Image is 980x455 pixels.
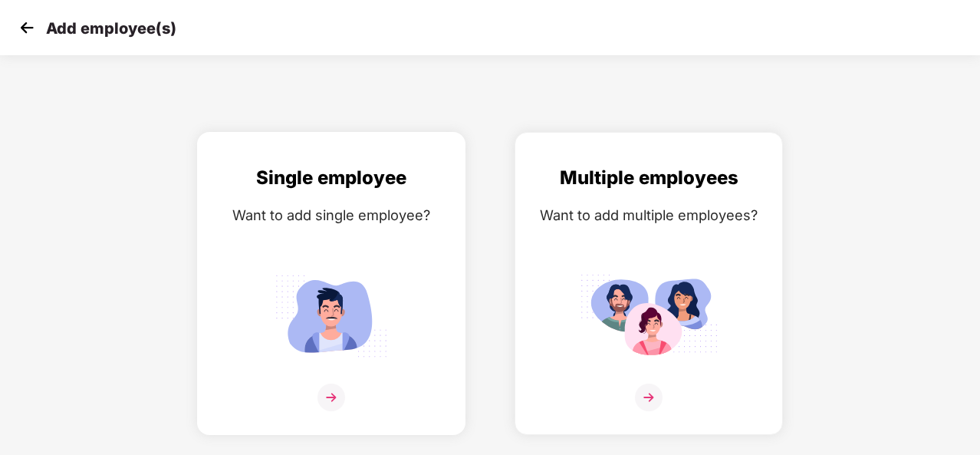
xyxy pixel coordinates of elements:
[46,19,176,38] p: Add employee(s)
[213,163,449,193] div: Single employee
[15,16,38,39] img: svg+xml;base64,PHN2ZyB4bWxucz0iaHR0cDovL3d3dy53My5vcmcvMjAwMC9zdmciIHdpZHRoPSIzMCIgaGVpZ2h0PSIzMC...
[531,204,767,226] div: Want to add multiple employees?
[317,384,345,411] img: svg+xml;base64,PHN2ZyB4bWxucz0iaHR0cDovL3d3dy53My5vcmcvMjAwMC9zdmciIHdpZHRoPSIzNiIgaGVpZ2h0PSIzNi...
[635,384,663,411] img: svg+xml;base64,PHN2ZyB4bWxucz0iaHR0cDovL3d3dy53My5vcmcvMjAwMC9zdmciIHdpZHRoPSIzNiIgaGVpZ2h0PSIzNi...
[531,163,767,193] div: Multiple employees
[262,268,400,364] img: svg+xml;base64,PHN2ZyB4bWxucz0iaHR0cDovL3d3dy53My5vcmcvMjAwMC9zdmciIGlkPSJTaW5nbGVfZW1wbG95ZWUiIH...
[580,268,718,364] img: svg+xml;base64,PHN2ZyB4bWxucz0iaHR0cDovL3d3dy53My5vcmcvMjAwMC9zdmciIGlkPSJNdWx0aXBsZV9lbXBsb3llZS...
[213,204,449,226] div: Want to add single employee?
